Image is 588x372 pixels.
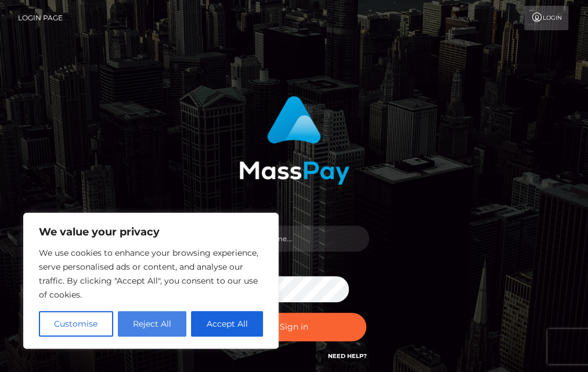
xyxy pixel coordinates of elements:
button: Sign in [222,313,367,341]
p: We value your privacy [39,225,263,239]
p: We use cookies to enhance your browsing experience, serve personalised ads or content, and analys... [39,246,263,302]
button: Customise [39,311,113,337]
input: Username... [240,226,370,252]
a: Login [524,6,568,30]
button: Accept All [191,311,263,337]
a: Need Help? [327,352,366,360]
img: MassPay Login [239,96,349,185]
button: Reject All [118,311,187,337]
div: We value your privacy [23,213,279,349]
a: Login Page [18,6,63,30]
